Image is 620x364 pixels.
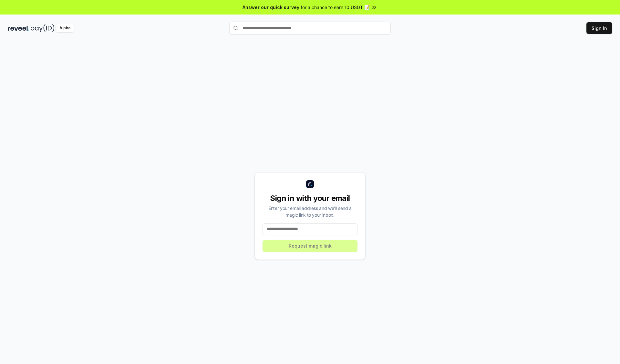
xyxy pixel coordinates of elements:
img: logo_small [306,180,314,188]
button: Sign In [586,22,612,34]
img: pay_id [31,24,55,32]
div: Enter your email address and we’ll send a magic link to your inbox. [263,205,357,218]
img: reveel_dark [8,24,29,32]
div: Sign in with your email [263,193,357,203]
span: for a chance to earn 10 USDT 📝 [301,4,370,11]
span: Answer our quick survey [243,4,299,11]
div: Alpha [56,24,74,32]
